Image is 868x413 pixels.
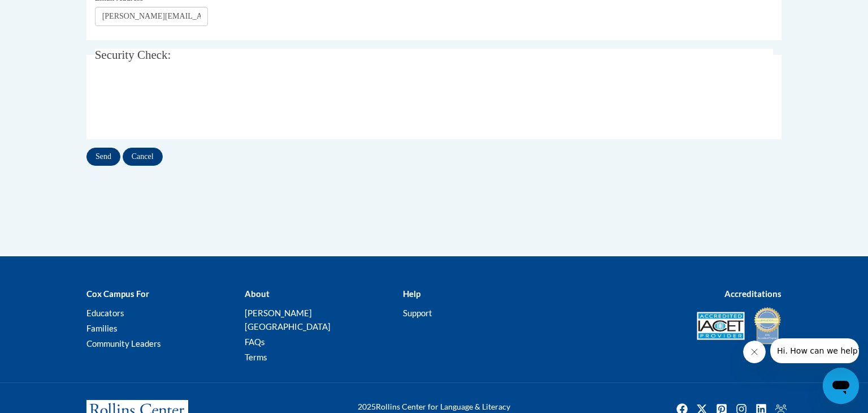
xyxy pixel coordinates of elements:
img: IDA® Accredited [753,306,782,346]
a: Terms [245,352,267,362]
input: Email [95,7,208,26]
iframe: reCAPTCHA [95,81,267,125]
a: Educators [86,308,124,318]
input: Cancel [123,148,163,166]
iframe: Message from company [770,338,859,363]
img: Accredited IACET® Provider [697,312,745,340]
input: Send [86,148,120,166]
b: Help [403,289,420,299]
a: [PERSON_NAME][GEOGRAPHIC_DATA] [245,308,331,332]
b: Cox Campus For [86,289,149,299]
iframe: Close message [743,341,766,363]
b: About [245,289,270,299]
a: Community Leaders [86,338,161,349]
span: 2025 [358,402,376,411]
b: Accreditations [724,289,782,299]
span: Hi. How can we help? [7,8,92,17]
iframe: Button to launch messaging window [823,368,859,404]
a: Families [86,323,118,333]
a: FAQs [245,337,265,347]
span: Security Check: [95,48,171,62]
a: Support [403,308,432,318]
